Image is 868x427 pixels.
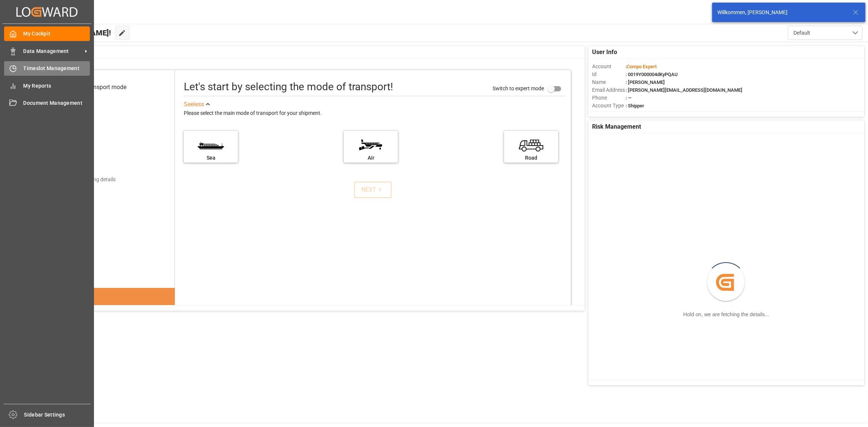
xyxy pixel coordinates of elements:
span: : [PERSON_NAME] [626,79,665,85]
div: Sea [188,154,234,162]
span: Account [592,63,626,70]
span: Phone [592,94,626,102]
a: Timeslot Management [4,61,90,76]
div: Select transport mode [69,83,126,92]
span: My Cockpit [23,30,90,38]
div: Road [508,154,554,162]
div: Willkommen, [PERSON_NAME] [717,9,846,16]
a: Document Management [4,96,90,110]
span: Document Management [23,99,90,107]
span: Risk Management [592,122,641,131]
span: Default [793,29,810,37]
span: Id [592,70,626,78]
span: Hello [PERSON_NAME]! [31,26,111,40]
span: : [PERSON_NAME][EMAIL_ADDRESS][DOMAIN_NAME] [626,87,742,93]
span: Compo Expert [627,64,657,69]
span: Name [592,78,626,86]
span: My Reports [23,82,90,90]
a: My Cockpit [4,26,90,41]
span: : [626,64,657,69]
div: Air [347,154,394,162]
span: Sidebar Settings [24,411,91,419]
a: My Reports [4,78,90,93]
span: Switch to expert mode [493,85,544,91]
div: Let's start by selecting the mode of transport! [184,79,393,95]
span: : 0019Y000004dKyPQAU [626,72,678,77]
span: Data Management [23,47,82,55]
div: Hold on, we are fetching the details... [683,311,769,318]
span: Email Address [592,86,626,94]
span: : — [626,95,632,101]
button: open menu [788,26,862,40]
div: See less [184,100,204,109]
span: Account Type [592,102,626,110]
button: NEXT [354,182,391,198]
div: NEXT [361,185,384,194]
span: : Shipper [626,103,644,109]
div: Please select the main mode of transport for your shipment. [184,109,566,118]
span: User Info [592,48,617,57]
span: Timeslot Management [23,65,90,72]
